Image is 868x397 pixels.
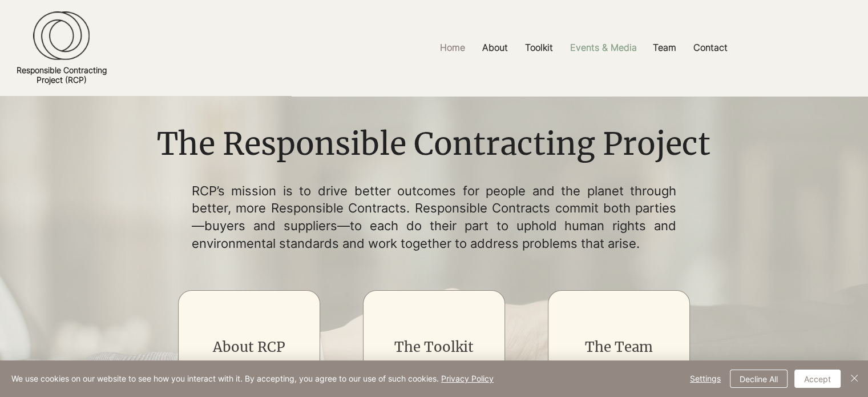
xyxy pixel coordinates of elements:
p: Events & Media [564,35,643,61]
a: The Team [585,338,653,356]
span: Settings [690,370,721,387]
button: Decline All [730,370,788,388]
a: Team [644,35,685,61]
img: Close [847,371,861,385]
p: Home [434,35,471,61]
h1: The Responsible Contracting Project [149,123,719,166]
a: Home [431,35,474,61]
a: About RCP [213,338,285,356]
a: Privacy Policy [441,374,494,383]
p: Team [647,35,682,61]
a: Events & Media [562,35,644,61]
a: About [474,35,516,61]
span: We use cookies on our website to see how you interact with it. By accepting, you agree to our use... [11,374,494,384]
button: Accept [794,370,841,388]
nav: Site [300,35,868,61]
p: Toolkit [519,35,559,61]
a: The Toolkit [394,338,474,356]
p: About [477,35,514,61]
p: Contact [688,35,733,61]
a: Responsible ContractingProject (RCP) [17,65,107,85]
a: Toolkit [516,35,562,61]
p: RCP’s mission is to drive better outcomes for people and the planet through better, more Responsi... [192,182,677,252]
a: Contact [685,35,736,61]
button: Close [847,370,861,388]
